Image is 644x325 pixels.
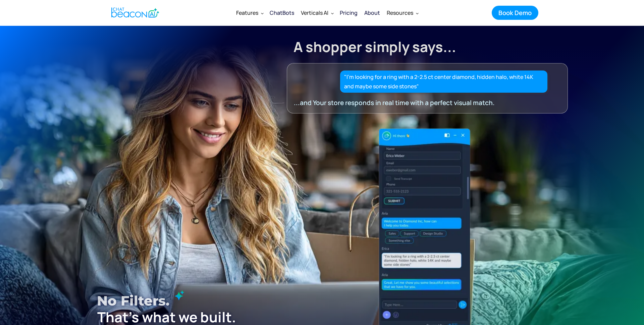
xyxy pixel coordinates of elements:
div: Book Demo [498,8,532,17]
div: "I’m looking for a ring with a 2-2.5 ct center diamond, hidden halo, white 14K and maybe some sid... [344,72,544,91]
h1: No filters. [97,290,303,312]
div: Features [233,5,266,21]
div: Features [236,8,258,17]
a: ChatBots [266,4,298,21]
img: Dropdown [416,12,419,14]
div: Resources [383,5,421,21]
div: Verticals AI [298,5,336,21]
a: Pricing [336,4,361,21]
a: Book Demo [492,6,538,20]
div: About [364,8,380,17]
a: home [106,4,163,21]
img: Dropdown [261,12,264,14]
div: Verticals AI [301,8,328,17]
div: Pricing [340,8,358,17]
img: Dropdown [331,12,334,14]
div: ...and Your store responds in real time with a perfect visual match. [294,98,546,107]
div: Resources [387,8,413,17]
strong: A shopper simply says... [293,37,456,56]
div: ChatBots [270,8,294,17]
a: About [361,4,383,21]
